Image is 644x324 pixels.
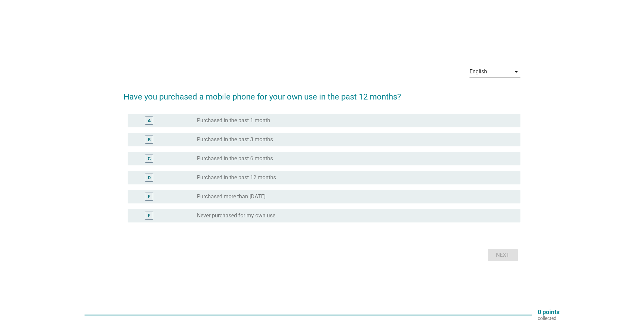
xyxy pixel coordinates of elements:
[538,315,559,321] p: collected
[470,69,487,75] div: English
[148,117,151,124] div: A
[148,136,151,143] div: B
[197,117,270,124] label: Purchased in the past 1 month
[148,155,151,162] div: C
[148,212,150,219] div: F
[197,136,273,143] label: Purchased in the past 3 months
[197,155,273,162] label: Purchased in the past 6 months
[197,193,265,200] label: Purchased more than [DATE]
[538,309,559,315] p: 0 points
[512,68,520,76] i: arrow_drop_down
[124,84,520,103] h2: Have you purchased a mobile phone for your own use in the past 12 months?
[197,212,275,219] label: Never purchased for my own use
[197,174,276,181] label: Purchased in the past 12 months
[148,174,151,181] div: D
[148,193,150,200] div: E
